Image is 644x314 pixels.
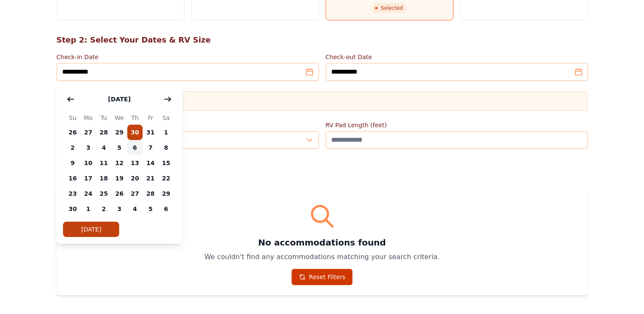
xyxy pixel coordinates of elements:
[127,113,143,123] span: Th
[65,171,80,186] span: 16
[292,269,353,285] a: Reset Filters
[67,237,578,248] h3: No accommodations found
[57,121,319,129] label: Number of Guests
[143,186,158,201] span: 28
[80,125,96,140] span: 27
[158,201,174,217] span: 6
[65,125,80,140] span: 26
[372,3,406,13] span: Selected
[127,186,143,201] span: 27
[96,125,112,140] span: 28
[326,121,588,129] label: RV Pad Length (feet)
[112,140,127,155] span: 5
[96,186,112,201] span: 25
[158,155,174,171] span: 15
[112,113,127,123] span: We
[127,171,143,186] span: 20
[65,140,80,155] span: 2
[80,186,96,201] span: 24
[127,125,143,140] span: 30
[67,252,578,262] p: We couldn't find any accommodations matching your search criteria.
[143,140,158,155] span: 7
[80,171,96,186] span: 17
[65,155,80,171] span: 9
[158,125,174,140] span: 1
[65,201,80,217] span: 30
[57,53,319,61] label: Check-in Date
[112,155,127,171] span: 12
[158,140,174,155] span: 8
[112,186,127,201] span: 26
[80,140,96,155] span: 3
[158,171,174,186] span: 22
[127,140,143,155] span: 6
[80,201,96,217] span: 1
[127,201,143,217] span: 4
[96,155,112,171] span: 11
[57,34,588,46] h2: Step 2: Select Your Dates & RV Size
[143,125,158,140] span: 31
[143,171,158,186] span: 21
[143,155,158,171] span: 14
[112,171,127,186] span: 19
[143,201,158,217] span: 5
[80,155,96,171] span: 10
[158,186,174,201] span: 29
[112,201,127,217] span: 3
[143,113,158,123] span: Fr
[112,125,127,140] span: 29
[326,53,588,61] label: Check-out Date
[63,222,119,237] button: [DATE]
[158,113,174,123] span: Sa
[96,201,112,217] span: 2
[127,155,143,171] span: 13
[96,171,112,186] span: 18
[96,140,112,155] span: 4
[65,186,80,201] span: 23
[80,113,96,123] span: Mo
[96,113,112,123] span: Tu
[100,91,139,108] button: [DATE]
[65,113,80,123] span: Su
